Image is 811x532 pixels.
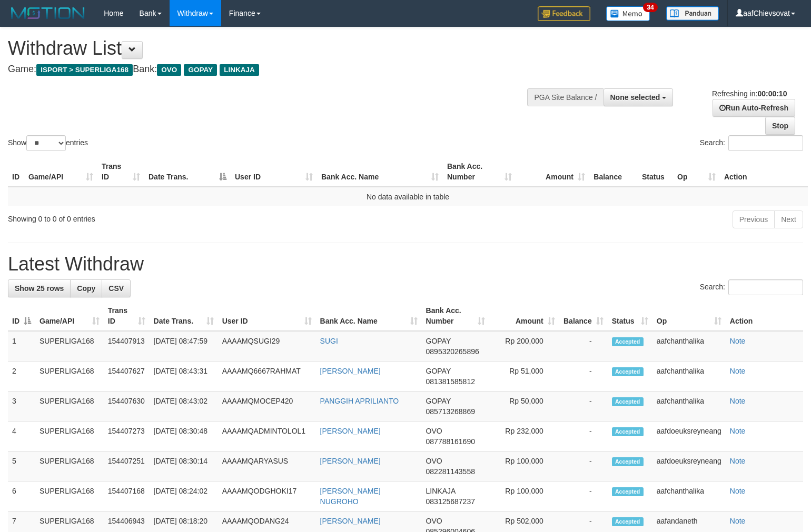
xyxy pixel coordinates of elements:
td: 3 [8,392,35,421]
span: GOPAY [426,337,451,345]
img: panduan.png [666,6,719,21]
td: [DATE] 08:47:59 [150,331,218,362]
th: Amount: activate to sort column ascending [489,301,559,331]
th: Date Trans.: activate to sort column descending [144,157,231,187]
a: SUGI [320,337,338,345]
span: Show 25 rows [15,284,64,293]
a: Note [730,487,746,495]
td: 154407168 [104,481,150,511]
span: Accepted [612,367,644,376]
th: Op: activate to sort column ascending [673,157,720,187]
td: aafdoeuksreyneang [652,451,726,481]
td: aafchanthalika [652,481,726,511]
span: Copy 082281143558 to clipboard [426,467,475,476]
button: None selected [604,88,674,106]
th: Bank Acc. Name: activate to sort column ascending [317,157,443,187]
td: No data available in table [8,187,808,206]
span: Accepted [612,457,644,466]
span: Accepted [612,517,644,526]
td: AAAAMQODGHOKI17 [218,481,316,511]
td: AAAAMQSUGI29 [218,331,316,362]
td: aafchanthalika [652,331,726,362]
td: [DATE] 08:43:31 [150,362,218,392]
th: Balance [589,157,638,187]
a: [PERSON_NAME] [320,427,381,435]
a: Stop [765,117,795,135]
th: Action [726,301,803,331]
td: aafchanthalika [652,392,726,421]
td: AAAAMQ6667RAHMAT [218,362,316,392]
td: 4 [8,421,35,451]
td: Rp 50,000 [489,392,559,421]
th: Balance: activate to sort column ascending [559,301,608,331]
a: [PERSON_NAME] [320,367,381,375]
a: [PERSON_NAME] [320,457,381,465]
td: 154407627 [104,362,150,392]
th: Trans ID: activate to sort column ascending [104,301,150,331]
th: Bank Acc. Number: activate to sort column ascending [443,157,516,187]
img: Feedback.jpg [538,6,590,21]
th: Game/API: activate to sort column ascending [35,301,104,331]
td: - [559,331,608,362]
span: Copy 0895320265896 to clipboard [426,347,479,356]
span: Copy 081381585812 to clipboard [426,377,475,386]
td: [DATE] 08:43:02 [150,392,218,421]
th: ID [8,157,24,187]
th: Action [720,157,808,187]
th: Amount: activate to sort column ascending [516,157,589,187]
td: AAAAMQMOCEP420 [218,392,316,421]
div: Showing 0 to 0 of 0 entries [8,209,330,224]
td: Rp 200,000 [489,331,559,362]
td: SUPERLIGA168 [35,421,104,451]
a: Show 25 rows [8,279,71,297]
span: OVO [426,457,442,465]
a: [PERSON_NAME] NUGROHO [320,487,381,506]
td: 6 [8,481,35,511]
span: Copy 085713268869 to clipboard [426,407,475,416]
span: GOPAY [184,64,217,76]
td: SUPERLIGA168 [35,392,104,421]
td: Rp 100,000 [489,451,559,481]
span: OVO [426,427,442,435]
a: Copy [70,279,102,297]
td: - [559,481,608,511]
td: SUPERLIGA168 [35,362,104,392]
td: 154407913 [104,331,150,362]
h1: Latest Withdraw [8,254,803,275]
th: ID: activate to sort column descending [8,301,35,331]
span: GOPAY [426,397,451,405]
span: Refreshing in: [712,89,787,98]
th: Date Trans.: activate to sort column ascending [150,301,218,331]
a: Run Auto-Refresh [713,99,795,117]
td: - [559,451,608,481]
td: AAAAMQARYASUS [218,451,316,481]
th: Status [638,157,673,187]
td: 154407630 [104,392,150,421]
h1: Withdraw List [8,38,530,59]
span: GOPAY [426,367,451,375]
td: 5 [8,451,35,481]
td: 2 [8,362,35,392]
td: - [559,392,608,421]
td: Rp 100,000 [489,481,559,511]
h4: Game: Bank: [8,64,530,75]
label: Search: [700,279,803,295]
td: SUPERLIGA168 [35,331,104,362]
span: ISPORT > SUPERLIGA168 [36,64,133,76]
span: OVO [426,517,442,525]
a: Note [730,457,746,465]
div: PGA Site Balance / [527,88,603,106]
td: [DATE] 08:30:14 [150,451,218,481]
label: Search: [700,135,803,151]
th: Bank Acc. Number: activate to sort column ascending [422,301,490,331]
a: Next [774,210,803,228]
td: - [559,421,608,451]
strong: 00:00:10 [757,89,787,98]
img: Button%20Memo.svg [606,6,650,21]
td: [DATE] 08:30:48 [150,421,218,451]
td: SUPERLIGA168 [35,481,104,511]
span: OVO [157,64,181,76]
a: Note [730,517,746,525]
a: Note [730,427,746,435]
td: AAAAMQADMINTOLOL1 [218,421,316,451]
